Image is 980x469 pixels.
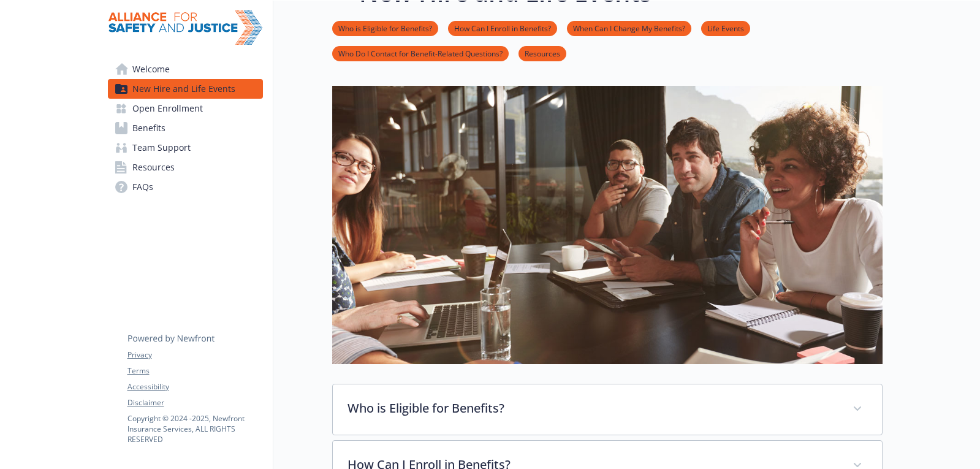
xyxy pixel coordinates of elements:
a: Resources [518,47,566,59]
a: New Hire and Life Events [108,79,263,99]
a: FAQs [108,177,263,197]
a: When Can I Change My Benefits? [567,22,691,34]
span: FAQs [132,177,153,197]
p: Who is Eligible for Benefits? [348,399,838,418]
span: Resources [132,158,175,177]
a: How Can I Enroll in Benefits? [448,22,557,34]
p: Copyright © 2024 - 2025 , Newfront Insurance Services, ALL RIGHTS RESERVED [127,413,262,444]
span: Benefits [132,118,165,138]
a: Benefits [108,118,263,138]
a: Welcome [108,59,263,79]
span: Team Support [132,138,191,158]
img: new hire page banner [332,86,883,364]
a: Life Events [701,22,750,34]
div: Who is Eligible for Benefits? [333,384,882,435]
a: Who is Eligible for Benefits? [332,22,438,34]
a: Disclaimer [127,397,262,408]
a: Privacy [127,349,262,360]
a: Who Do I Contact for Benefit-Related Questions? [332,47,509,59]
a: Open Enrollment [108,99,263,118]
span: Open Enrollment [132,99,203,118]
span: Welcome [132,59,170,79]
a: Terms [127,365,262,376]
span: New Hire and Life Events [132,79,235,99]
a: Accessibility [127,381,262,392]
a: Resources [108,158,263,177]
a: Team Support [108,138,263,158]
